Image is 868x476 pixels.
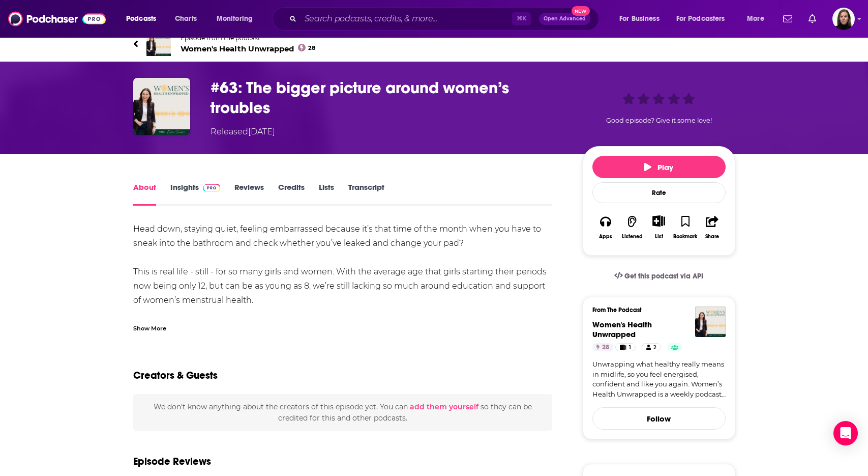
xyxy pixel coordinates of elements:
[619,12,660,26] span: For Business
[544,16,586,21] span: Open Advanced
[211,78,566,118] h1: #63: The bigger picture around women’s troubles
[705,234,719,240] div: Share
[642,343,661,351] a: 2
[672,209,699,246] button: Bookmark
[619,209,645,246] button: Listened
[602,343,609,353] span: 28
[804,10,820,27] a: Show notifications dropdown
[655,233,663,240] div: List
[779,10,796,27] a: Show notifications dropdown
[168,11,203,27] a: Charts
[175,12,197,26] span: Charts
[181,34,316,42] span: Episode from the podcast
[512,12,531,25] span: ⌘ K
[170,182,221,206] a: InsightsPodchaser Pro
[278,182,305,206] a: Credits
[592,359,726,399] a: Unwrapping what healthy really means in midlife, so you feel energised, confident and like you ag...
[234,182,264,206] a: Reviews
[209,11,266,27] button: open menu
[747,12,764,26] span: More
[592,306,717,314] h3: From The Podcast
[348,182,384,206] a: Transcript
[539,13,590,25] button: Open AdvancedNew
[592,182,726,203] div: Rate
[8,9,106,29] img: Podchaser - Follow, Share and Rate Podcasts
[629,343,631,353] span: 1
[699,209,725,246] button: Share
[133,182,156,206] a: About
[832,8,855,30] span: Logged in as BevCat3
[599,234,612,240] div: Apps
[308,46,315,50] span: 28
[740,11,777,27] button: open menu
[624,272,703,281] span: Get this podcast via API
[615,343,635,351] a: 1
[612,11,672,27] button: open menu
[203,184,221,192] img: Podchaser Pro
[606,117,712,124] span: Good episode? Give it some love!
[673,234,697,240] div: Bookmark
[319,182,334,206] a: Lists
[644,162,673,172] span: Play
[572,6,590,16] span: New
[126,12,156,26] span: Podcasts
[133,369,218,382] h2: Creators & Guests
[211,126,275,138] div: Released [DATE]
[119,11,169,27] button: open menu
[606,264,712,289] a: Get this podcast via API
[833,421,858,445] div: Open Intercom Messenger
[653,343,656,353] span: 2
[695,306,726,337] img: Women's Health Unwrapped
[181,44,316,53] span: Women's Health Unwrapped
[301,11,512,27] input: Search podcasts, credits, & more...
[592,407,726,430] button: Follow
[592,320,652,339] a: Women's Health Unwrapped
[410,403,478,411] button: add them yourself
[832,8,855,30] img: User Profile
[676,12,725,26] span: For Podcasters
[670,11,740,27] button: open menu
[133,455,211,468] h3: Episode Reviews
[592,156,726,178] button: Play
[133,78,190,135] img: #63: The bigger picture around women’s troubles
[592,209,619,246] button: Apps
[648,215,669,227] button: Show More Button
[622,234,643,240] div: Listened
[832,8,855,30] button: Show profile menu
[217,12,253,26] span: Monitoring
[154,402,532,423] span: We don't know anything about the creators of this episode yet . You can so they can be credited f...
[645,209,672,246] div: Show More ButtonList
[592,343,613,351] a: 28
[146,32,171,56] img: Women's Health Unwrapped
[282,7,609,31] div: Search podcasts, credits, & more...
[133,32,735,56] a: Women's Health UnwrappedEpisode from the podcastWomen's Health Unwrapped28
